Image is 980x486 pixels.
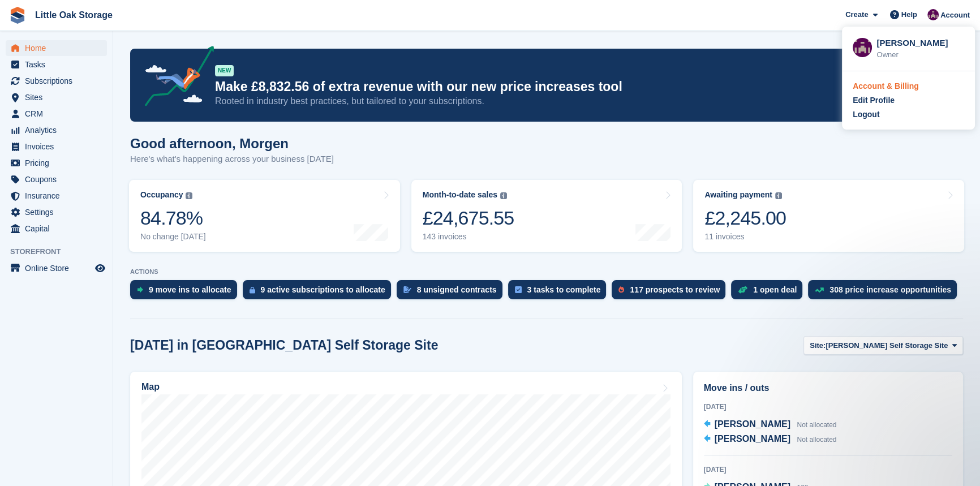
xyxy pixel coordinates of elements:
a: menu [6,139,107,154]
button: Site: [PERSON_NAME] Self Storage Site [803,336,963,355]
span: Tasks [25,57,93,72]
h2: Map [141,382,160,392]
div: [DATE] [704,465,952,475]
img: active_subscription_to_allocate_icon-d502201f5373d7db506a760aba3b589e785aa758c864c3986d89f69b8ff3... [250,286,255,294]
span: [PERSON_NAME] [715,419,790,429]
a: menu [6,57,107,72]
div: Awaiting payment [704,190,772,200]
img: Morgen Aujla [853,38,872,57]
div: Account & Billing [853,80,919,92]
span: Coupons [25,171,93,187]
span: CRM [25,106,93,122]
div: 117 prospects to review [630,285,720,294]
span: Subscriptions [25,73,93,89]
div: 11 invoices [704,232,786,242]
div: Occupancy [140,190,183,200]
img: prospect-51fa495bee0391a8d652442698ab0144808aea92771e9ea1ae160a38d050c398.svg [618,286,624,293]
h2: [DATE] in [GEOGRAPHIC_DATA] Self Storage Site [130,338,438,353]
div: 1 open deal [753,285,797,294]
a: Account & Billing [853,80,964,92]
a: 117 prospects to review [612,280,731,305]
h2: Move ins / outs [704,381,952,395]
img: task-75834270c22a3079a89374b754ae025e5fb1db73e45f91037f5363f120a921f8.svg [515,286,522,293]
div: 3 tasks to complete [527,285,601,294]
div: 308 price increase opportunities [829,285,951,294]
img: deal-1b604bf984904fb50ccaf53a9ad4b4a5d6e5aea283cecdc64d6e3604feb123c2.svg [738,286,747,294]
a: menu [6,122,107,138]
a: Month-to-date sales £24,675.55 143 invoices [411,180,682,252]
a: menu [6,73,107,89]
div: 84.78% [140,207,206,230]
div: [DATE] [704,402,952,412]
span: Not allocated [797,421,836,429]
span: Invoices [25,139,93,154]
div: £2,245.00 [704,207,786,230]
a: 308 price increase opportunities [808,280,962,305]
a: menu [6,155,107,171]
span: [PERSON_NAME] [715,434,790,444]
div: NEW [215,65,234,76]
span: Capital [25,221,93,236]
a: Logout [853,109,964,121]
div: 9 active subscriptions to allocate [261,285,385,294]
a: menu [6,260,107,276]
div: Logout [853,109,879,121]
p: Rooted in industry best practices, but tailored to your subscriptions. [215,95,864,107]
span: Online Store [25,260,93,276]
a: 8 unsigned contracts [397,280,508,305]
div: Month-to-date sales [423,190,497,200]
img: icon-info-grey-7440780725fd019a000dd9b08b2336e03edf1995a4989e88bcd33f0948082b44.svg [500,192,507,199]
p: Make £8,832.56 of extra revenue with our new price increases tool [215,79,864,95]
span: Pricing [25,155,93,171]
img: move_ins_to_allocate_icon-fdf77a2bb77ea45bf5b3d319d69a93e2d87916cf1d5bf7949dd705db3b84f3ca.svg [137,286,143,293]
a: menu [6,89,107,105]
span: Storefront [10,246,113,257]
div: Edit Profile [853,94,895,106]
a: 3 tasks to complete [508,280,612,305]
div: £24,675.55 [423,207,514,230]
a: Preview store [93,261,107,275]
a: menu [6,188,107,204]
div: Owner [876,49,964,61]
div: No change [DATE] [140,232,206,242]
div: [PERSON_NAME] [876,37,964,47]
a: menu [6,221,107,236]
img: stora-icon-8386f47178a22dfd0bd8f6a31ec36ba5ce8667c1dd55bd0f319d3a0aa187defe.svg [9,7,26,24]
span: Sites [25,89,93,105]
span: [PERSON_NAME] Self Storage Site [826,340,948,351]
span: Analytics [25,122,93,138]
img: Morgen Aujla [927,9,939,20]
a: Little Oak Storage [31,6,117,24]
img: icon-info-grey-7440780725fd019a000dd9b08b2336e03edf1995a4989e88bcd33f0948082b44.svg [775,192,782,199]
span: Help [901,9,917,20]
a: menu [6,40,107,56]
p: Here's what's happening across your business [DATE] [130,153,334,166]
a: menu [6,171,107,187]
a: Awaiting payment £2,245.00 11 invoices [693,180,964,252]
span: Home [25,40,93,56]
img: icon-info-grey-7440780725fd019a000dd9b08b2336e03edf1995a4989e88bcd33f0948082b44.svg [186,192,192,199]
div: 8 unsigned contracts [417,285,497,294]
a: menu [6,106,107,122]
span: Account [940,10,970,21]
a: Occupancy 84.78% No change [DATE] [129,180,400,252]
span: Create [845,9,868,20]
p: ACTIONS [130,268,963,276]
span: Site: [810,340,826,351]
div: 9 move ins to allocate [149,285,231,294]
span: Not allocated [797,436,836,444]
h1: Good afternoon, Morgen [130,136,334,151]
a: menu [6,204,107,220]
img: price-adjustments-announcement-icon-8257ccfd72463d97f412b2fc003d46551f7dbcb40ab6d574587a9cd5c0d94... [135,46,214,110]
img: price_increase_opportunities-93ffe204e8149a01c8c9dc8f82e8f89637d9d84a8eef4429ea346261dce0b2c0.svg [815,287,824,293]
span: Settings [25,204,93,220]
a: [PERSON_NAME] Not allocated [704,432,837,447]
a: [PERSON_NAME] Not allocated [704,418,837,432]
img: contract_signature_icon-13c848040528278c33f63329250d36e43548de30e8caae1d1a13099fd9432cc5.svg [403,286,411,293]
a: Edit Profile [853,94,964,106]
div: 143 invoices [423,232,514,242]
a: 9 move ins to allocate [130,280,243,305]
a: 9 active subscriptions to allocate [243,280,397,305]
a: 1 open deal [731,280,808,305]
span: Insurance [25,188,93,204]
